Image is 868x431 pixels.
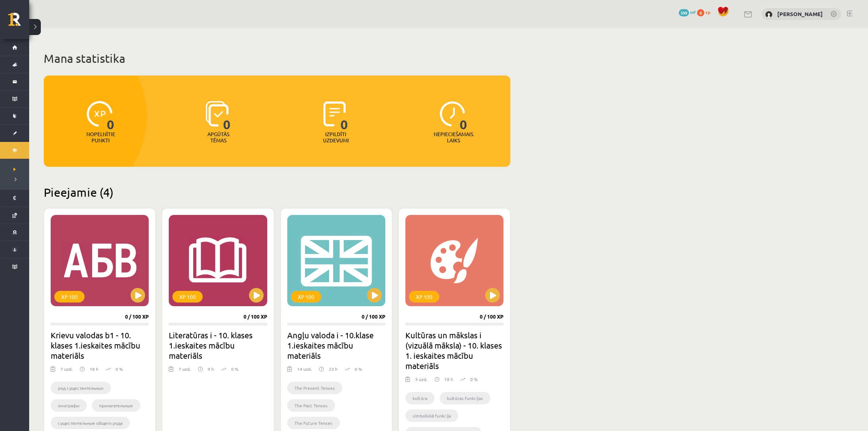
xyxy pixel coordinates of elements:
[287,330,385,361] h2: Angļu valoda i - 10.klase 1.ieskaites mācību materiāls
[405,392,435,404] li: kultūra
[44,51,510,66] h1: Mana statistika
[51,382,111,394] li: род существительных
[287,399,335,412] li: The Past Tenses
[61,366,73,377] div: 7 uzd.
[355,366,362,372] p: 0 %
[340,101,348,131] span: 0
[329,366,338,372] p: 23 h
[51,330,149,361] h2: Krievu valodas b1 - 10. klases 1.ieskaites mācību materiāls
[460,101,467,131] span: 0
[44,185,510,199] h2: Pieejamie (4)
[172,291,203,303] div: XP 100
[323,101,346,127] img: icon-completed-tasks-ad58ae20a441b2904462921112bc710f1caf180af7a3daa7317a5a94f2d26646.svg
[231,366,238,372] p: 0 %
[440,101,465,127] img: icon-clock-7be60019b62300814b6bd22b8e044499b485619524d84068768e800edab66f18.svg
[440,392,490,404] li: kultūras funkcijas
[697,9,704,16] span: 0
[107,101,114,131] span: 0
[697,9,714,15] a: 0 xp
[297,366,312,377] div: 14 uzd.
[287,382,342,394] li: The Present Tenses
[204,131,233,143] p: Apgūtās tēmas
[116,366,123,372] p: 0 %
[434,131,473,143] p: Nepieciešamais laiks
[405,330,503,371] h2: Kultūras un mākslas i (vizuālā māksla) - 10. klases 1. ieskaites mācību materiāls
[206,101,229,127] img: icon-learned-topics-4a711ccc23c960034f471b6e78daf4a3bad4a20eaf4de84257b87e66633f6470.svg
[86,131,115,143] p: Nopelnītie punkti
[90,366,98,372] p: 18 h
[8,13,29,31] a: Rīgas 1. Tālmācības vidusskola
[54,291,85,303] div: XP 100
[679,9,689,16] span: 599
[405,409,458,422] li: simboliskā funkcija
[51,399,87,412] li: омографы
[470,376,478,382] p: 0 %
[705,9,710,15] span: xp
[322,131,350,143] p: Izpildīti uzdevumi
[208,366,214,372] p: 9 h
[92,399,140,412] li: прилагательные
[444,376,453,382] p: 18 h
[51,417,130,429] li: существительные общего рода
[777,10,823,18] a: [PERSON_NAME]
[679,9,696,15] a: 599 mP
[287,417,340,429] li: The Future Tenses
[87,101,112,127] img: icon-xp-0682a9bc20223a9ccc6f5883a126b849a74cddfe5390d2b41b4391c66f2066e7.svg
[291,291,321,303] div: XP 100
[223,101,231,131] span: 0
[690,9,696,15] span: mP
[409,291,439,303] div: XP 100
[169,330,267,361] h2: Literatūras i - 10. klases 1.ieskaites mācību materiāls
[415,376,427,387] div: 5 uzd.
[765,11,772,18] img: Lukass Mihailovs
[179,366,191,377] div: 7 uzd.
